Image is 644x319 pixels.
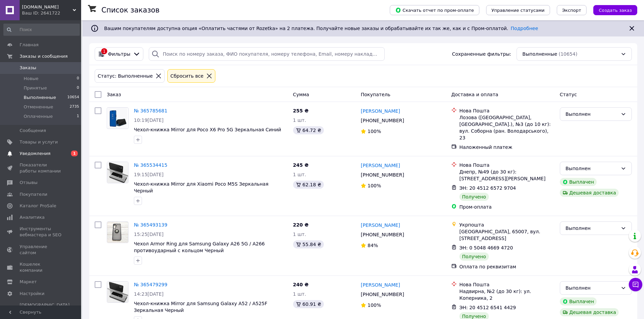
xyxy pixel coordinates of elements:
span: Доставка и оплата [451,92,498,97]
span: Оплаченные [24,113,53,119]
span: Главная [20,42,39,48]
img: Фото товару [107,282,128,302]
div: Сбросить все [169,72,205,80]
div: [GEOGRAPHIC_DATA], 65007, вул. [STREET_ADDRESS] [459,228,554,242]
a: Фото товару [107,162,128,183]
div: Получено [459,193,489,201]
div: 55.84 ₴ [293,240,324,248]
div: [PHONE_NUMBER] [359,230,405,239]
span: ЭН: 0 5048 4669 4720 [459,245,513,250]
span: Вашим покупателям доступна опция «Оплатить частями от Rozetka» на 2 платежа. Получайте новые зака... [104,26,538,31]
span: 0 [77,76,79,82]
div: Укрпошта [459,221,554,228]
div: Статус: Выполненные [96,72,154,80]
span: Фильтры [108,51,130,57]
span: 1 шт. [293,117,306,123]
span: 1 шт. [293,172,306,177]
span: Маркет [20,279,37,285]
span: 245 ₴ [293,162,309,168]
div: Выполнен [566,284,618,292]
div: Выполнен [566,165,618,172]
div: Дешевая доставка [560,308,619,316]
span: Отмененные [24,104,53,110]
span: Создать заказ [599,8,632,13]
span: Экспорт [562,8,581,13]
a: [PERSON_NAME] [361,282,400,288]
button: Управление статусами [486,5,550,15]
div: Лозова ([GEOGRAPHIC_DATA], [GEOGRAPHIC_DATA].), №3 (до 10 кг): вул. Соборна (ран. Володарського), 23 [459,114,554,141]
span: Товары и услуги [20,139,58,145]
span: 15:25[DATE] [134,232,164,237]
span: Сохраненные фильтры: [452,51,511,57]
span: Чехол-книжка Mirror для Samsung Galaxy A52 / A525F Зеркальная Черный [134,301,267,313]
div: Выплачен [560,178,597,186]
span: Покупатели [20,191,47,197]
button: Экспорт [557,5,587,15]
div: Нова Пошта [459,281,554,288]
div: Пром-оплата [459,204,554,210]
input: Поиск по номеру заказа, ФИО покупателя, номеру телефона, Email, номеру накладной [149,47,384,61]
div: 62.18 ₴ [293,181,324,189]
button: Чат с покупателем [629,278,642,291]
span: Уведомления [20,151,50,157]
span: 14:23[DATE] [134,291,164,297]
div: [PHONE_NUMBER] [359,116,405,125]
span: Заказы и сообщения [20,53,68,59]
a: Чехол-книжка Mirror для Poco X6 Pro 5G Зеркальная Синий [134,127,281,132]
div: Выплачен [560,297,597,305]
span: Новые [24,76,39,82]
img: Фото товару [108,108,127,129]
button: Скачать отчет по пром-оплате [390,5,479,15]
span: 19:15[DATE] [134,172,164,177]
div: Выполнен [566,110,618,118]
a: Фото товару [107,221,128,243]
div: Днепр, №49 (до 30 кг): [STREET_ADDRESS][PERSON_NAME] [459,168,554,182]
span: Покупатель [361,92,390,97]
div: Нова Пошта [459,107,554,114]
span: 2735 [70,104,79,110]
a: Чехол-книжка Mirror для Xiaomi Poco M5S Зеркальная Черный [134,181,268,193]
div: 64.72 ₴ [293,126,324,134]
span: 1 [77,113,79,119]
a: Чехол Armor Ring для Samsung Galaxy A26 5G / A266 противоударный c кольцом Черный [134,241,265,253]
span: Управление статусами [492,8,545,13]
span: 1 шт. [293,232,306,237]
a: № 365493139 [134,222,167,228]
div: Выполнен [566,224,618,232]
span: 240 ₴ [293,282,309,287]
img: Фото товару [107,222,128,243]
a: Подробнее [511,26,538,31]
a: Фото товару [107,281,128,303]
span: 10654 [67,95,79,101]
span: Принятые [24,85,47,91]
div: Оплата по реквизитам [459,263,554,270]
span: Заказ [107,92,121,97]
span: 100% [367,183,381,188]
span: ЭН: 20 4512 6572 9704 [459,185,516,191]
img: Фото товару [107,162,128,183]
span: Выполненные [522,51,557,57]
span: Управление сайтом [20,244,63,256]
button: Создать заказ [593,5,637,15]
span: Сообщения [20,128,46,134]
span: 84% [367,243,378,248]
span: mobi-armor.com.ua [22,4,73,10]
span: 220 ₴ [293,222,309,228]
div: [PHONE_NUMBER] [359,290,405,299]
a: Фото товару [107,107,128,129]
span: Скачать отчет по пром-оплате [395,7,474,13]
span: 100% [367,302,381,308]
span: Кошелек компании [20,261,63,273]
span: (10654) [558,51,577,57]
span: Инструменты вебмастера и SEO [20,226,63,238]
a: № 365479299 [134,282,167,287]
a: [PERSON_NAME] [361,162,400,169]
span: Настройки [20,291,44,297]
input: Поиск [3,24,80,36]
span: 1 шт. [293,291,306,297]
div: Надвирна, №2 (до 30 кг): ул. Коперника, 2 [459,288,554,301]
span: Статус [560,92,577,97]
